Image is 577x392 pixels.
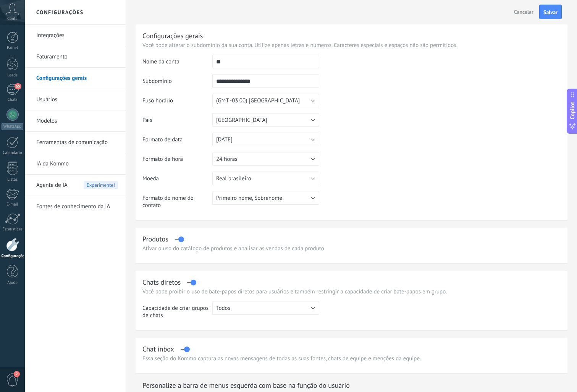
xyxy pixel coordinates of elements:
[2,202,24,207] div: E-mail
[212,113,319,127] button: [GEOGRAPHIC_DATA]
[142,355,561,362] p: Essa seção do Kommo captura as novas mensagens de todas as suas fontes, chats de equipe e menções...
[25,68,126,89] li: Configurações gerais
[212,172,319,185] button: Real brasileiro
[25,46,126,68] li: Faturamento
[216,136,233,143] span: [DATE]
[36,89,118,110] a: Usuários
[142,191,212,215] td: Formato do nome do contato
[142,235,168,243] div: Produtos
[36,175,118,196] a: Agente de IAExperimente!
[142,345,174,353] div: Chat inbox
[142,172,212,191] td: Moeda
[25,89,126,110] li: Usuários
[216,117,267,124] span: [GEOGRAPHIC_DATA]
[2,45,24,50] div: Painel
[543,10,558,15] span: Salvar
[14,371,20,377] span: 2
[2,177,24,182] div: Listas
[212,133,319,146] button: [DATE]
[216,97,300,104] span: (GMT -03:00) [GEOGRAPHIC_DATA]
[142,381,350,390] div: Personalize a barra de menus esquerda com base na função do usuário
[142,55,212,74] td: Nome da conta
[25,175,126,196] li: Agente de IA
[25,153,126,175] li: IA da Kommo
[25,110,126,132] li: Modelos
[25,25,126,46] li: Integrações
[216,305,230,312] span: Todos
[2,254,24,259] div: Configurações
[212,191,319,205] button: Primeiro nome, Sobrenome
[142,31,203,40] div: Configurações gerais
[539,5,562,19] button: Salvar
[2,123,23,130] div: WhatsApp
[142,152,212,172] td: Formato de hora
[36,68,118,89] a: Configurações gerais
[2,151,24,156] div: Calendário
[142,113,212,133] td: País
[25,196,126,217] li: Fontes de conhecimento da IA
[216,175,251,182] span: Real brasileiro
[216,194,282,202] span: Primeiro nome, Sobrenome
[15,83,21,89] span: 65
[142,133,212,152] td: Formato de data
[212,94,319,107] button: (GMT -03:00) [GEOGRAPHIC_DATA]
[2,227,24,232] div: Estatísticas
[36,153,118,175] a: IA da Kommo
[36,25,118,46] a: Integrações
[216,156,237,163] span: 24 horas
[142,74,212,94] td: Subdomínio
[36,110,118,132] a: Modelos
[7,16,18,21] span: Conta
[142,94,212,113] td: Fuso horário
[142,301,212,325] td: Capacidade de criar grupos de chats
[2,97,24,102] div: Chats
[36,175,68,196] span: Agente de IA
[212,152,319,166] button: 24 horas
[569,102,576,120] span: Copilot
[36,132,118,153] a: Ferramentas de comunicação
[36,196,118,217] a: Fontes de conhecimento da IA
[142,288,561,295] p: Você pode proibir o uso de bate-papos diretos para usuários e também restringir a capacidade de c...
[2,280,24,285] div: Ajuda
[142,42,561,49] p: Você pode alterar o subdomínio da sua conta. Utilize apenas letras e números. Caracteres especiai...
[25,132,126,153] li: Ferramentas de comunicação
[142,278,181,287] div: Chats diretos
[142,245,561,252] div: Ativar o uso do catálogo de produtos e analisar as vendas de cada produto
[36,46,118,68] a: Faturamento
[212,301,319,315] button: Todos
[84,181,118,189] span: Experimente!
[511,6,537,18] button: Cancelar
[514,8,533,15] span: Cancelar
[2,73,24,78] div: Leads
